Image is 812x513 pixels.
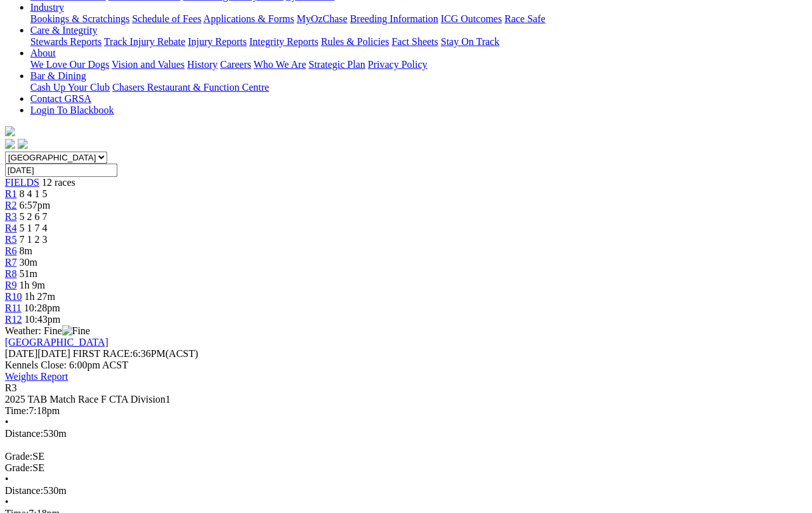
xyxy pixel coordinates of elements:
[5,428,807,439] div: 530m
[30,70,86,81] a: Bar & Dining
[24,302,60,313] span: 10:28pm
[5,417,9,427] span: •
[25,314,61,325] span: 10:43pm
[5,234,17,245] a: R5
[20,280,45,290] span: 1h 9m
[30,82,110,93] a: Cash Up Your Club
[5,325,90,336] span: Weather: Fine
[5,405,29,416] span: Time:
[5,462,33,473] span: Grade:
[30,59,807,70] div: About
[20,200,51,211] span: 6:57pm
[5,291,22,302] a: R10
[20,257,37,268] span: 30m
[392,36,438,47] a: Fact Sheets
[30,2,64,13] a: Industry
[30,93,91,104] a: Contact GRSA
[112,82,269,93] a: Chasers Restaurant & Function Centre
[20,223,48,233] span: 5 1 7 4
[204,13,294,24] a: Applications & Forms
[5,382,17,393] span: R3
[5,485,43,496] span: Distance:
[5,428,43,439] span: Distance:
[20,245,32,256] span: 8m
[5,200,17,211] a: R2
[62,325,90,337] img: Fine
[309,59,365,70] a: Strategic Plan
[504,13,545,24] a: Race Safe
[5,245,17,256] a: R6
[220,59,251,70] a: Careers
[5,394,807,405] div: 2025 TAB Match Race F CTA Division1
[18,139,28,149] img: twitter.svg
[441,13,502,24] a: ICG Outcomes
[30,13,807,25] div: Industry
[5,302,22,313] a: R11
[20,211,48,222] span: 5 2 6 7
[73,348,199,359] span: 6:36PM(ACST)
[5,257,17,268] a: R7
[5,223,17,233] a: R4
[30,48,56,58] a: About
[5,348,38,359] span: [DATE]
[188,36,247,47] a: Injury Reports
[30,13,129,24] a: Bookings & Scratchings
[297,13,348,24] a: MyOzChase
[30,36,101,47] a: Stewards Reports
[441,36,499,47] a: Stay On Track
[20,188,48,199] span: 8 4 1 5
[30,105,114,115] a: Login To Blackbook
[254,59,306,70] a: Who We Are
[5,126,15,136] img: logo-grsa-white.png
[249,36,318,47] a: Integrity Reports
[25,291,55,302] span: 1h 27m
[20,234,48,245] span: 7 1 2 3
[5,139,15,149] img: facebook.svg
[20,268,37,279] span: 51m
[5,485,807,497] div: 530m
[5,497,9,507] span: •
[368,59,428,70] a: Privacy Policy
[5,348,70,359] span: [DATE]
[350,13,438,24] a: Breeding Information
[321,36,390,47] a: Rules & Policies
[5,462,807,474] div: SE
[5,337,108,347] a: [GEOGRAPHIC_DATA]
[5,451,807,462] div: SE
[187,59,218,70] a: History
[5,280,17,290] a: R9
[42,177,75,188] span: 12 races
[30,25,98,36] a: Care & Integrity
[132,13,201,24] a: Schedule of Fees
[112,59,185,70] a: Vision and Values
[5,360,807,371] div: Kennels Close: 6:00pm ACST
[104,36,185,47] a: Track Injury Rebate
[5,188,17,199] a: R1
[5,164,117,177] input: Select date
[30,36,807,48] div: Care & Integrity
[5,474,9,484] span: •
[5,211,17,222] a: R3
[5,177,39,188] a: FIELDS
[73,348,133,359] span: FIRST RACE:
[30,82,807,93] div: Bar & Dining
[5,314,22,325] a: R12
[5,371,69,382] a: Weights Report
[5,268,17,279] a: R8
[30,59,109,70] a: We Love Our Dogs
[5,451,33,462] span: Grade:
[5,405,807,417] div: 7:18pm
